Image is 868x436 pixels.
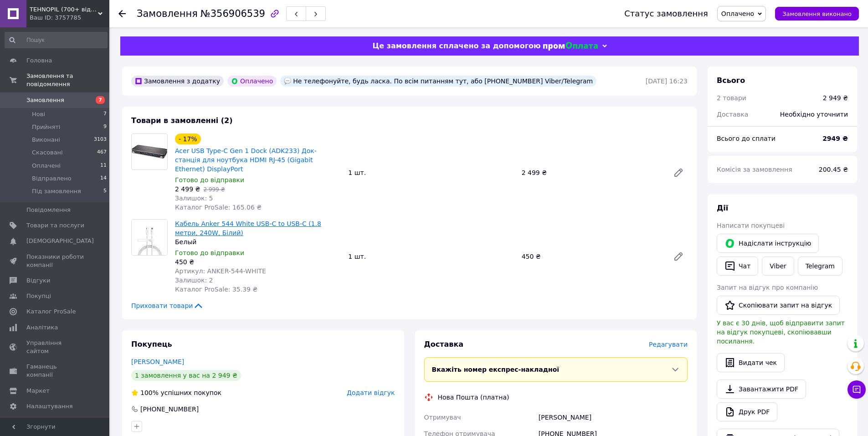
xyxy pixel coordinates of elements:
span: Управління сайтом [26,339,84,355]
span: 14 [100,174,107,183]
span: Написати покупцеві [717,222,785,229]
span: Комісія за замовлення [717,166,792,173]
button: Скопіювати запит на відгук [717,296,840,315]
a: Кабель Anker 544 White USB-C to USB-C (1.8 метри, 240W, Білий) [175,220,321,236]
span: Замовлення виконано [782,10,852,17]
span: Покупці [26,292,51,300]
span: Приховати товари [131,301,204,310]
span: Прийняті [32,123,60,131]
div: Ваш ID: 3757785 [30,14,109,22]
span: №356906539 [200,8,265,19]
span: Отримувач [424,414,461,421]
span: Маркет [26,387,50,395]
span: 7 [103,110,107,118]
span: Виконані [32,136,60,144]
span: 2 499 ₴ [175,185,200,193]
span: Відгуки [26,277,50,285]
span: Це замовлення сплачено за допомогою [372,41,540,50]
div: 450 ₴ [518,250,666,263]
div: 2 949 ₴ [823,93,848,103]
div: Замовлення з додатку [131,76,224,87]
div: Не телефонуйте, будь ласка. По всім питанням тут, або [PHONE_NUMBER] Viber/Telegram [280,76,596,87]
button: Чат [717,256,758,276]
div: Повернутися назад [118,9,126,18]
span: Каталог ProSale: 35.39 ₴ [175,286,257,293]
span: TEHNOPIL (700+ відгуків - Відправка в день замовлення 7 днів на тиждень - Гарантія на товари) [30,5,98,14]
span: Редагувати [649,341,688,348]
span: 2 товари [717,94,746,102]
span: Покупець [131,340,172,349]
span: 200.45 ₴ [819,166,848,173]
span: Гаманець компанії [26,363,84,379]
a: Acer USB Type-C Gen 1 Dock (ADK233) Док-станція для ноутбука HDMI RJ-45 (Gigabit Ethernet) Displa... [175,147,317,173]
span: Налаштування [26,402,73,410]
span: 467 [97,149,107,157]
span: Скасовані [32,149,63,157]
div: 1 шт. [344,166,518,179]
span: Доставка [424,340,464,349]
button: Видати чек [717,353,785,372]
span: Готово до відправки [175,249,244,256]
span: Повідомлення [26,206,71,214]
span: Запит на відгук про компанію [717,284,818,291]
span: Вкажіть номер експрес-накладної [432,366,560,373]
span: Дії [717,204,728,212]
a: [PERSON_NAME] [131,358,184,365]
div: Нова Пошта (платна) [436,393,512,402]
a: Редагувати [669,247,688,266]
span: У вас є 30 днів, щоб відправити запит на відгук покупцеві, скопіювавши посилання. [717,319,845,345]
div: 1 шт. [344,250,518,263]
img: evopay logo [543,42,598,51]
a: Завантажити PDF [717,380,806,399]
img: :speech_balloon: [284,77,291,85]
span: Товари в замовленні (2) [131,116,233,125]
span: [DEMOGRAPHIC_DATA] [26,237,94,245]
span: Залишок: 5 [175,195,213,202]
img: Acer USB Type-C Gen 1 Dock (ADK233) Док-станція для ноутбука HDMI RJ-45 (Gigabit Ethernet) Displa... [132,145,167,159]
a: Viber [762,256,794,276]
div: Оплачено [227,76,277,87]
b: 2949 ₴ [822,135,848,142]
span: Аналітика [26,323,58,332]
span: Відправлено [32,174,72,183]
div: - 17% [175,133,201,144]
div: 1 замовлення у вас на 2 949 ₴ [131,370,241,381]
span: Замовлення [26,96,64,104]
span: 5 [103,187,107,195]
span: Артикул: ANKER-544-WHITE [175,267,266,275]
div: успішних покупок [131,388,221,397]
span: Замовлення та повідомлення [26,72,109,88]
span: Всього [717,76,745,85]
div: [PERSON_NAME] [537,409,689,426]
span: Залишок: 2 [175,277,213,284]
span: Оплачені [32,162,61,170]
time: [DATE] 16:23 [646,77,688,85]
span: Оплачено [721,10,754,17]
input: Пошук [5,32,108,48]
div: Белый [175,237,341,246]
div: Необхідно уточнити [775,104,853,124]
span: Каталог ProSale: 165.06 ₴ [175,204,262,211]
div: 450 ₴ [175,257,341,267]
button: Надіслати інструкцію [717,234,819,253]
span: Показники роботи компанії [26,253,84,269]
span: 11 [100,162,107,170]
span: Головна [26,56,52,65]
a: Telegram [798,256,842,276]
span: Під замовлення [32,187,81,195]
span: Всього до сплати [717,135,776,142]
span: Каталог ProSale [26,308,76,316]
span: 3103 [94,136,107,144]
span: Готово до відправки [175,176,244,184]
button: Замовлення виконано [775,7,859,21]
span: Доставка [717,111,748,118]
a: Редагувати [669,164,688,182]
span: 7 [96,96,105,104]
span: 2 999 ₴ [203,186,225,193]
span: 9 [103,123,107,131]
div: [PHONE_NUMBER] [139,405,200,414]
div: Статус замовлення [624,9,708,18]
span: Додати відгук [347,389,395,396]
button: Чат з покупцем [847,380,866,399]
a: Друк PDF [717,402,777,421]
